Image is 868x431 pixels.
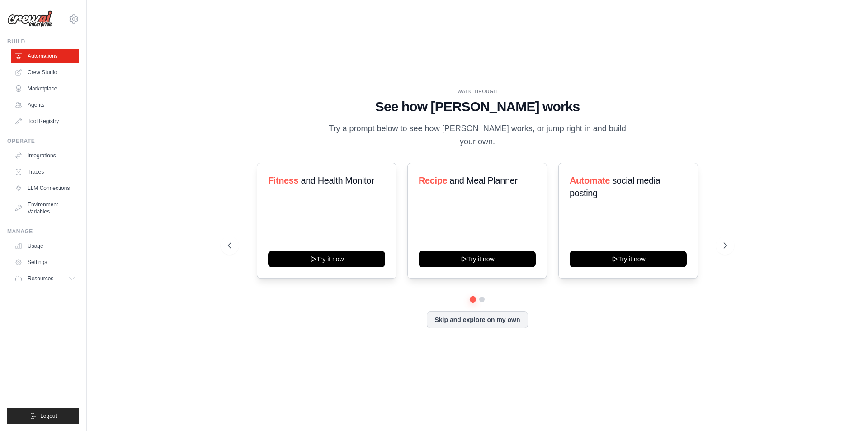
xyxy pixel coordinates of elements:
span: Fitness [268,175,298,185]
a: Automations [11,49,79,63]
button: Resources [11,271,79,286]
h1: See how [PERSON_NAME] works [228,99,727,115]
span: Recipe [419,175,447,185]
a: Usage [11,239,79,253]
a: Crew Studio [11,65,79,80]
a: Tool Registry [11,114,79,128]
a: Settings [11,255,79,270]
span: and Health Monitor [301,175,374,185]
a: Agents [11,98,79,112]
a: LLM Connections [11,181,79,195]
button: Try it now [419,251,536,267]
span: and Meal Planner [450,175,518,185]
div: WALKTHROUGH [228,88,727,95]
iframe: Chat Widget [823,388,868,431]
button: Skip and explore on my own [427,311,528,328]
a: Marketplace [11,81,79,96]
div: Build [7,38,79,45]
span: Logout [40,412,57,420]
a: Traces [11,165,79,179]
span: social media posting [570,175,660,198]
button: Logout [7,408,79,424]
button: Try it now [570,251,687,267]
a: Integrations [11,148,79,163]
img: Logo [7,10,52,28]
div: Operate [7,137,79,145]
a: Environment Variables [11,197,79,219]
span: Automate [570,175,610,185]
span: Resources [28,275,53,282]
button: Try it now [268,251,385,267]
div: Manage [7,228,79,235]
p: Try a prompt below to see how [PERSON_NAME] works, or jump right in and build your own. [325,122,629,149]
